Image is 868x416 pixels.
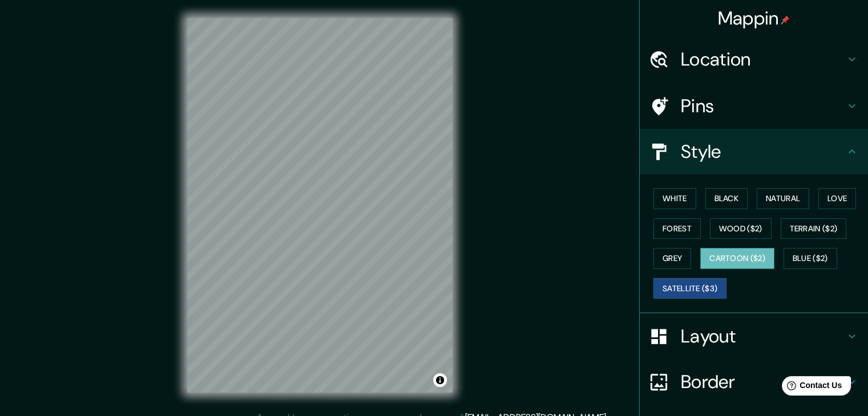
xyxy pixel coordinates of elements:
h4: Pins [681,95,845,117]
button: Forest [653,218,701,239]
div: Location [640,36,868,82]
button: Natural [757,188,809,209]
button: Blue ($2) [784,248,837,269]
img: pin-icon.png [781,15,790,25]
button: Cartoon ($2) [700,248,774,269]
button: Grey [653,248,691,269]
div: Border [640,359,868,405]
h4: Layout [681,325,845,348]
button: Toggle attribution [433,373,447,387]
button: White [653,188,696,209]
div: Layout [640,313,868,359]
h4: Style [681,140,845,163]
button: Satellite ($3) [653,278,726,299]
button: Love [818,188,856,209]
div: Pins [640,83,868,129]
button: Terrain ($2) [781,218,847,239]
button: Black [705,188,748,209]
button: Wood ($2) [710,218,772,239]
iframe: Help widget launcher [766,372,855,403]
h4: Mappin [718,7,790,30]
div: Style [640,129,868,174]
h4: Border [681,370,845,393]
canvas: Map [187,18,453,393]
h4: Location [681,48,845,71]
